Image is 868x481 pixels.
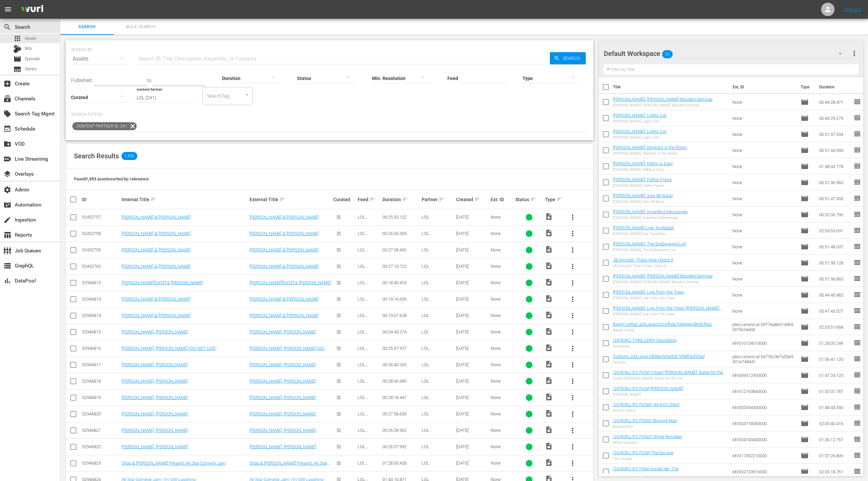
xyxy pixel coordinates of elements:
[249,346,327,356] a: [PERSON_NAME], [PERSON_NAME] (DO NOT USE)
[565,226,581,242] button: more_vert
[491,215,513,220] div: None
[3,201,11,209] span: Automation
[613,216,688,220] div: [PERSON_NAME]: Imperfect Messenger
[569,230,577,238] span: more_vert
[382,329,420,334] div: 00:24:43.274
[491,247,513,252] div: None
[613,151,687,156] div: [PERSON_NAME]: Elephant in the Room
[382,231,420,236] div: 00:26:04.503
[565,455,581,471] button: more_vert
[850,46,858,62] button: more_vert
[613,450,673,455] a: (24 ROKU IFC FILM) The Escape
[422,231,429,236] span: LOL
[382,346,420,351] div: 00:25:47.927
[249,280,331,285] a: [PERSON_NAME][DATE] & [PERSON_NAME]
[82,215,120,220] div: 52452757
[730,158,798,174] td: None
[491,313,513,318] div: None
[853,98,861,106] span: reorder
[4,5,12,13] span: menu
[82,231,120,236] div: 52452758
[122,395,188,400] a: [PERSON_NAME], [PERSON_NAME]
[72,122,129,130] span: Content Partner ID: 241
[118,23,163,31] span: Bulk Search
[565,422,581,438] button: more_vert
[64,23,110,31] span: Search
[358,329,380,349] span: LOL Network - [PERSON_NAME]
[422,280,429,285] span: LOL
[74,176,149,181] span: Found 1,493 assets sorted by: relevance
[545,311,553,319] span: Video
[3,231,11,239] span: Reports
[565,308,581,324] button: more_vert
[729,78,797,96] th: Ext. ID
[853,146,861,154] span: reorder
[358,195,380,204] div: Feed
[150,196,156,203] span: sort
[3,170,11,178] span: Overlays
[556,196,562,203] span: sort
[816,190,853,207] td: 00:51:47.303
[545,213,553,221] span: Video
[801,114,809,122] span: Episode
[422,195,454,204] div: Partner
[613,344,677,348] div: Desolation
[422,346,429,351] span: LOL
[491,280,513,285] div: None
[853,226,861,234] span: reorder
[25,56,40,62] span: Episode
[249,329,316,334] a: [PERSON_NAME], [PERSON_NAME]
[13,55,21,63] span: Episode
[816,126,853,142] td: 00:51:37.594
[730,303,798,319] td: None
[3,216,11,224] span: Ingestion
[122,247,191,252] a: [PERSON_NAME] & [PERSON_NAME]
[730,319,798,335] td: plex:canonical:5d776a8e51dd69001fe24eb8
[816,239,853,255] td: 00:51:48.037
[122,231,191,236] a: [PERSON_NAME] & [PERSON_NAME]
[853,130,861,138] span: reorder
[491,264,513,269] div: None
[613,386,683,391] a: (24 ROKU IFC FILM) [PERSON_NAME]
[569,377,577,385] span: more_vert
[613,296,684,300] div: [PERSON_NAME]: Live From the Town
[730,174,798,190] td: None
[816,255,853,271] td: 00:51:38.128
[82,280,120,285] div: 52946812
[82,197,120,202] div: ID
[122,264,191,269] a: [PERSON_NAME] & [PERSON_NAME]
[613,418,677,423] a: (24 ROKU IFC PICKS) Burning Man
[249,313,318,318] a: [PERSON_NAME] & [PERSON_NAME]
[74,152,119,160] span: Search Results
[3,262,11,270] span: GraphQL
[613,257,673,262] a: JB Smooth: That's How I Dooz It
[382,215,420,220] div: 00:25:33.122
[569,213,577,221] span: more_vert
[530,196,536,203] span: sort
[801,227,809,235] span: Episode
[456,247,489,252] div: [DATE]
[456,231,489,236] div: [DATE]
[122,346,216,351] a: [PERSON_NAME], [PERSON_NAME] (DO NOT USE)
[439,196,445,203] span: sort
[3,23,11,31] span: Search
[122,428,188,433] a: [PERSON_NAME], [PERSON_NAME]
[122,411,188,416] a: [PERSON_NAME], [PERSON_NAME]
[853,291,861,299] span: reorder
[3,155,11,163] span: Live Streaming
[613,145,687,150] a: [PERSON_NAME]: Elephant in the Room
[550,52,586,64] button: Search
[545,295,553,303] span: Video
[853,162,861,170] span: reorder
[816,319,853,335] td: 02:03:51.668
[249,379,316,384] a: [PERSON_NAME], [PERSON_NAME]
[249,215,318,220] a: [PERSON_NAME] & [PERSON_NAME]
[801,194,809,203] span: Episode
[382,264,420,269] div: 00:27:10.722
[358,280,380,300] span: LOL Network - [PERSON_NAME]
[279,196,285,203] span: sort
[382,195,420,204] div: Duration
[3,125,11,133] span: Schedule
[801,339,809,347] span: Episode
[569,443,577,451] span: more_vert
